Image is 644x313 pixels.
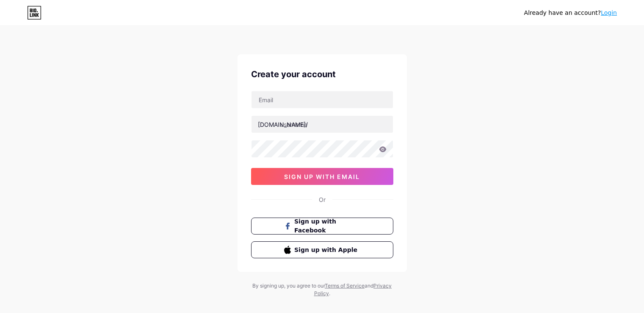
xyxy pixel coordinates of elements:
span: sign up with email [284,173,360,180]
div: Create your account [251,68,393,81]
input: username [252,116,393,133]
a: Login [601,9,617,16]
div: [DOMAIN_NAME]/ [258,120,308,129]
button: Sign up with Apple [251,241,393,258]
a: Terms of Service [325,282,365,289]
div: Already have an account? [524,8,617,17]
div: By signing up, you agree to our and . [250,282,394,297]
input: Email [252,91,393,108]
button: sign up with email [251,168,393,185]
span: Sign up with Apple [294,246,360,254]
button: Sign up with Facebook [251,218,393,235]
span: Sign up with Facebook [294,217,360,235]
div: Or [319,195,326,204]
